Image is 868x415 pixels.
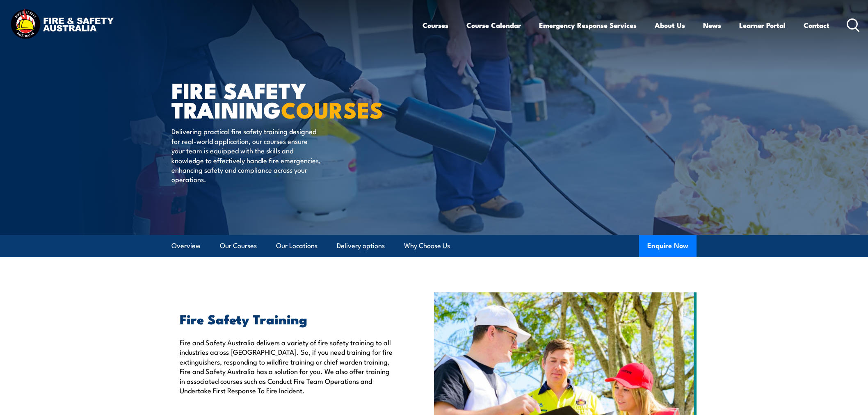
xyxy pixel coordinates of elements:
[739,14,786,36] a: Learner Portal
[276,235,318,257] a: Our Locations
[180,337,396,395] p: Fire and Safety Australia delivers a variety of fire safety training to all industries across [GE...
[466,14,521,36] a: Course Calendar
[703,14,721,36] a: News
[404,235,450,257] a: Why Choose Us
[171,80,374,119] h1: FIRE SAFETY TRAINING
[423,14,448,36] a: Courses
[539,14,637,36] a: Emergency Response Services
[171,235,201,257] a: Overview
[171,126,321,184] p: Delivering practical fire safety training designed for real-world application, our courses ensure...
[337,235,385,257] a: Delivery options
[639,235,697,257] button: Enquire Now
[281,92,383,126] strong: COURSES
[180,313,396,324] h2: Fire Safety Training
[804,14,829,36] a: Contact
[220,235,257,257] a: Our Courses
[655,14,685,36] a: About Us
